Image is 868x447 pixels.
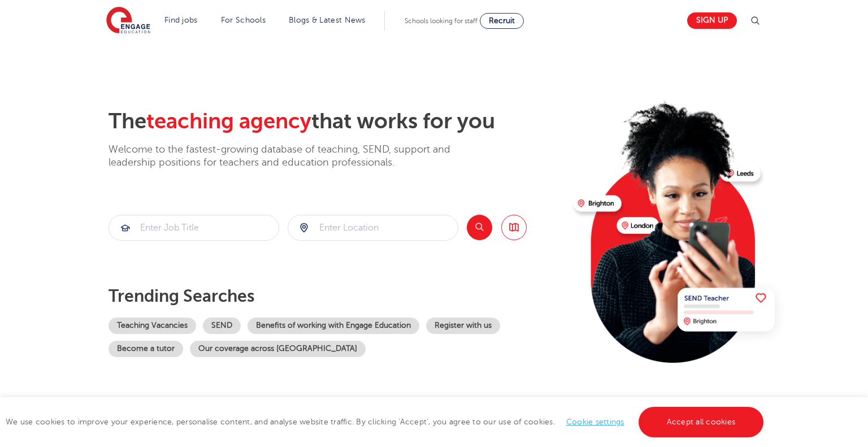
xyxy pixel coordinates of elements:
div: Submit [108,215,279,241]
input: Submit [109,215,279,240]
p: Trending searches [108,286,565,306]
p: Welcome to the fastest-growing database of teaching, SEND, support and leadership positions for t... [108,143,481,170]
a: Register with us [426,318,500,334]
a: Our coverage across [GEOGRAPHIC_DATA] [190,341,366,357]
a: Recruit [480,13,524,29]
a: Teaching Vacancies [108,318,196,334]
a: Sign up [687,12,737,29]
a: Accept all cookies [639,407,764,437]
div: Submit [288,215,458,241]
a: Become a tutor [108,341,183,357]
span: teaching agency [146,109,311,133]
a: Find jobs [164,16,198,24]
a: Cookie settings [566,418,624,426]
a: Benefits of working with Engage Education [248,318,419,334]
span: We use cookies to improve your experience, personalise content, and analyse website traffic. By c... [6,418,766,426]
a: For Schools [221,16,266,24]
input: Submit [288,215,458,240]
span: Recruit [489,16,515,25]
h2: The that works for you [108,109,565,134]
a: Blogs & Latest News [289,16,366,24]
span: Schools looking for staff [405,17,478,25]
a: SEND [203,318,241,334]
img: Engage Education [106,7,150,35]
button: Search [467,215,492,240]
